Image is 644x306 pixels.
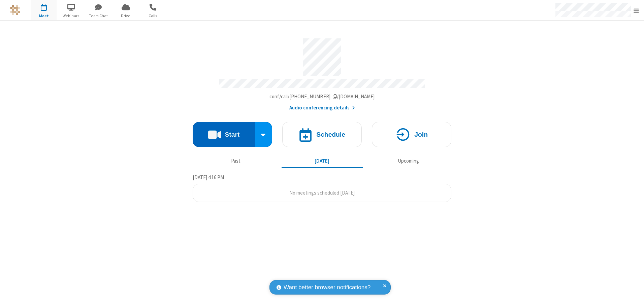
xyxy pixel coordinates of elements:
button: Past [195,155,277,167]
span: Drive [113,13,138,19]
button: Schedule [282,122,362,147]
span: Calls [140,13,166,19]
span: Team Chat [86,13,111,19]
span: Meet [31,13,57,19]
button: Upcoming [368,155,449,167]
h4: Join [414,131,428,138]
button: [DATE] [282,155,363,167]
span: Want better browser notifications? [284,283,371,292]
h4: Schedule [316,131,345,138]
div: Start conference options [255,122,272,147]
button: Start [193,122,255,147]
button: Join [372,122,451,147]
span: [DATE] 4:16 PM [193,174,224,180]
button: Copy my meeting room linkCopy my meeting room link [269,93,375,101]
section: Account details [193,33,451,112]
button: Audio conferencing details [289,104,355,112]
span: Copy my meeting room link [269,93,375,100]
span: No meetings scheduled [DATE] [289,190,355,196]
section: Today's Meetings [193,173,451,202]
img: QA Selenium DO NOT DELETE OR CHANGE [10,5,20,15]
h4: Start [225,131,239,138]
span: Webinars [59,13,84,19]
